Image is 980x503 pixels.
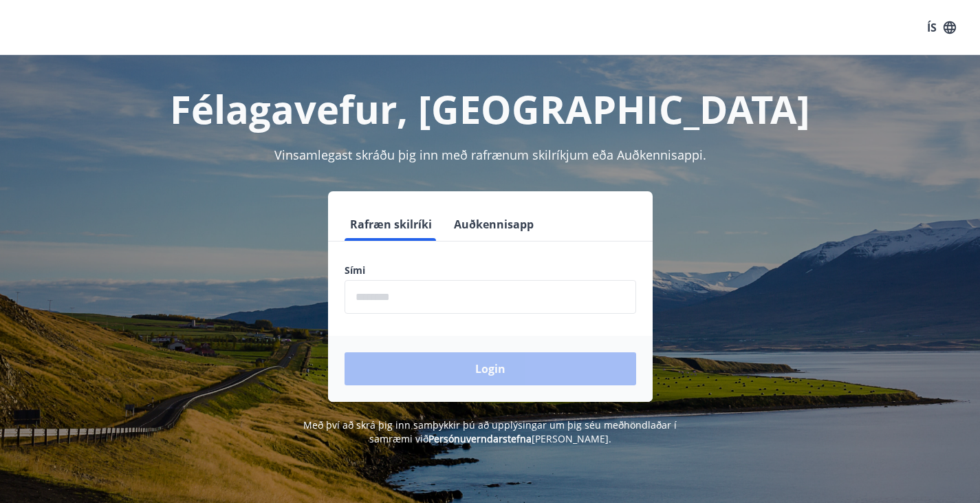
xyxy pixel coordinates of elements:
span: Vinsamlegast skráðu þig inn með rafrænum skilríkjum eða Auðkennisappi. [274,147,706,163]
button: Auðkennisapp [448,208,539,241]
span: Með því að skrá þig inn samþykkir þú að upplýsingar um þig séu meðhöndlaðar í samræmi við [PERSON... [303,418,677,445]
a: Persónuverndarstefna [428,432,532,445]
label: Sími [345,264,636,277]
button: Rafræn skilríki [345,208,437,241]
h1: Félagavefur, [GEOGRAPHIC_DATA] [17,83,963,135]
button: ÍS [919,15,963,40]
